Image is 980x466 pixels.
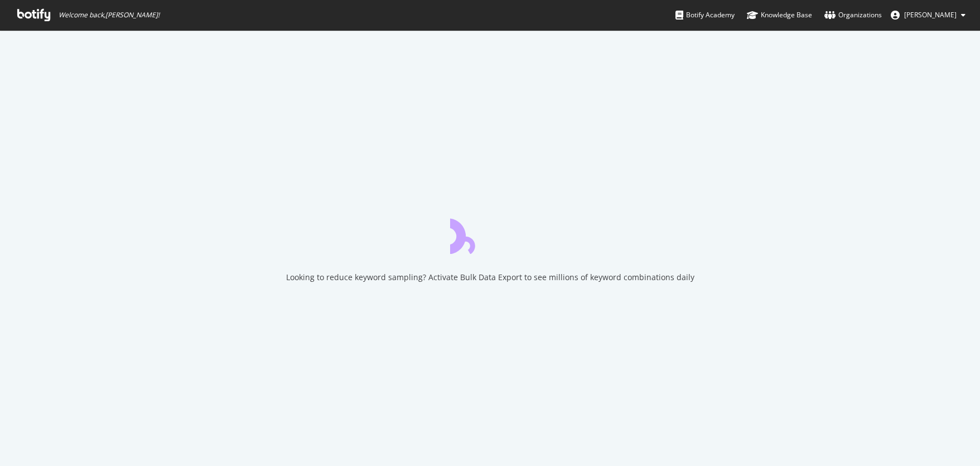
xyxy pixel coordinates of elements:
[450,214,530,254] div: animation
[882,6,974,24] button: [PERSON_NAME]
[904,10,957,20] span: Judith Lungstraß
[824,9,882,21] div: Organizations
[675,9,735,21] div: Botify Academy
[59,11,160,20] span: Welcome back, [PERSON_NAME] !
[747,9,812,21] div: Knowledge Base
[286,272,694,283] div: Looking to reduce keyword sampling? Activate Bulk Data Export to see millions of keyword combinat...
